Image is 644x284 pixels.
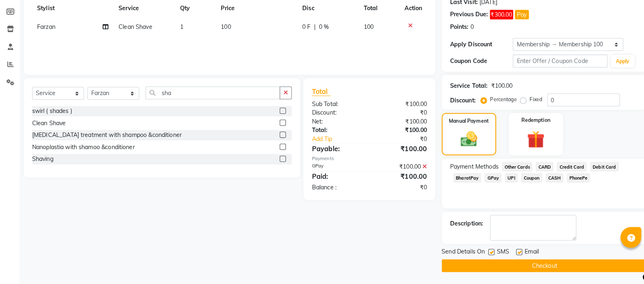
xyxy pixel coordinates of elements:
div: Discount: [305,112,367,120]
span: 100 [222,28,231,35]
div: [DATE] [475,3,493,12]
div: ₹100.00 [487,85,508,94]
input: Enter Offer / Coupon Code [508,59,601,72]
label: Fixed [525,99,537,106]
div: ₹100.00 [367,173,430,183]
div: ₹100.00 [367,165,430,173]
div: [MEDICAL_DATA] treatment with shampoo &conditioner [37,134,183,142]
button: Pay [510,15,524,24]
div: Coupon Code [446,61,508,69]
div: Net: [305,120,367,129]
span: PhonePe [561,175,584,184]
span: Send Details On [438,248,481,258]
button: Checkout [438,260,640,272]
input: Search or Scan [148,90,280,103]
div: Nanoplastia with shamoo &conditioner [37,145,137,154]
span: Total [311,91,330,100]
div: Description: [446,220,479,229]
th: Action [397,4,424,23]
span: 0 F [301,28,310,36]
div: Apply Discount [446,45,508,53]
div: ₹0 [367,185,430,193]
div: Payments [311,158,424,165]
span: UPI [500,175,513,184]
span: 100 [362,28,371,35]
span: ₹300.00 [486,15,508,24]
div: Paid: [305,173,367,183]
a: Add Tip [305,137,378,146]
div: ₹0 [367,112,430,120]
div: ₹100.00 [367,103,430,112]
div: Sub Total: [305,103,367,112]
span: Credit Card [551,164,580,173]
span: Other Cards [497,164,528,173]
div: Total: [305,129,367,137]
span: SMS [492,248,505,258]
span: Coupon [516,175,537,184]
span: BharatPay [450,175,477,184]
span: Farzan [42,28,59,35]
div: Previous Due: [446,15,484,24]
div: swirl ( shades ) [37,110,76,119]
div: Shaving [37,157,57,166]
th: Service [116,4,177,23]
div: Points: [446,28,465,36]
div: ₹100.00 [367,120,430,129]
div: Clean Shave [37,122,70,130]
div: ₹100.00 [367,146,430,156]
span: GPay [480,175,497,184]
div: Last Visit: [446,3,474,12]
th: Total [357,4,397,23]
div: Discount: [446,100,472,108]
div: Service Total: [446,85,484,94]
div: ₹100.00 [367,129,430,137]
th: Disc [297,4,357,23]
span: Clean Shave [121,28,154,35]
th: Qty [177,4,217,23]
span: 0 % [318,28,327,36]
span: Payment Methods [446,165,494,173]
span: CASH [540,175,558,184]
span: CARD [530,164,548,173]
label: Manual Payment [445,120,484,128]
label: Redemption [517,119,545,127]
span: Email [520,248,534,258]
div: GPay [305,165,367,173]
span: Debit Card [584,164,612,173]
label: Percentage [486,99,512,106]
span: | [313,28,314,36]
button: Apply [604,59,627,72]
th: Price [217,4,297,23]
span: 1 [182,28,185,35]
div: ₹0 [378,137,430,146]
img: _cash.svg [452,132,478,151]
div: Payable: [305,146,367,156]
div: 0 [466,28,470,36]
img: _gift.svg [517,132,544,153]
th: Stylist [37,4,116,23]
div: Balance : [305,185,367,193]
